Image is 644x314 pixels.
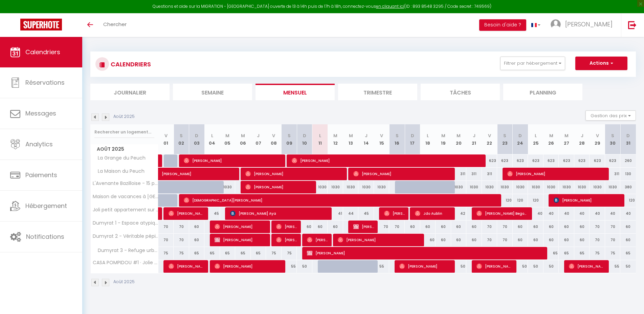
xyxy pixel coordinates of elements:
div: 120 [513,194,528,207]
div: 60 [451,234,467,246]
th: 23 [497,124,513,154]
th: 29 [590,124,605,154]
div: 60 [466,234,482,246]
th: 13 [343,124,359,154]
div: 1030 [543,181,559,193]
li: Tâches [421,84,500,100]
span: Dumyrat 3 - Refuge urbain [92,247,159,254]
div: 40 [605,207,621,220]
div: 70 [605,221,621,233]
div: 75 [282,247,297,259]
div: 60 [559,221,574,233]
span: [DEMOGRAPHIC_DATA][PERSON_NAME] [184,194,500,207]
span: Messages [25,109,56,118]
div: 41 [328,207,343,220]
span: Hébergement [25,202,67,210]
th: 07 [251,124,266,154]
abbr: S [503,132,506,139]
div: 75 [174,247,189,259]
abbr: M [564,132,569,139]
span: [PERSON_NAME] [476,260,513,273]
abbr: M [441,132,445,139]
div: 1030 [482,181,497,193]
div: 623 [497,154,513,167]
img: ... [551,19,561,29]
div: 40 [559,207,574,220]
div: 1030 [605,181,621,193]
span: [PERSON_NAME] [338,233,421,246]
abbr: D [518,132,522,139]
th: 06 [235,124,251,154]
span: Joli petit appartement sur les hauteurs de BRIVE [92,207,159,212]
span: [PERSON_NAME] [307,247,546,259]
abbr: M [349,132,353,139]
span: [PERSON_NAME] [565,20,613,28]
div: 70 [605,234,621,246]
div: 380 [620,181,636,193]
div: 44 [343,207,359,220]
div: 70 [174,221,189,233]
button: Gestion des prix [585,110,636,121]
div: 70 [174,234,189,246]
abbr: J [365,132,368,139]
div: 60 [543,234,559,246]
h3: CALENDRIERS [109,57,151,72]
div: 120 [497,194,513,207]
div: 60 [620,221,636,233]
abbr: J [581,132,583,139]
abbr: V [488,132,491,139]
div: 70 [389,221,405,233]
abbr: M [457,132,461,139]
span: [PERSON_NAME] [384,207,405,220]
abbr: J [257,132,260,139]
span: L'Avenante Bazilloise - 15 pers [92,181,159,186]
span: [PERSON_NAME] [PERSON_NAME] [276,220,297,233]
div: 60 [528,221,543,233]
abbr: V [380,132,383,139]
p: Août 2025 [113,113,135,120]
div: 60 [451,221,467,233]
div: 42 [451,207,467,220]
th: 30 [605,124,621,154]
span: Maison de vacances à [GEOGRAPHIC_DATA] [92,194,159,199]
button: Actions [575,57,627,70]
div: 50 [513,260,528,273]
th: 26 [543,124,559,154]
abbr: L [211,132,213,139]
abbr: M [333,132,337,139]
div: 75 [590,247,605,259]
span: [PERSON_NAME] [169,207,205,220]
li: Planning [503,84,582,100]
span: Calendriers [25,48,60,56]
span: Réservations [25,78,65,87]
li: Trimestre [338,84,417,100]
abbr: S [288,132,291,139]
div: 623 [559,154,574,167]
span: [PERSON_NAME] [353,167,452,180]
span: Chercher [103,21,127,28]
div: 55 [374,260,390,273]
div: 65 [220,247,236,259]
th: 09 [282,124,297,154]
div: 623 [528,154,543,167]
div: 75 [266,247,282,259]
abbr: S [396,132,399,139]
th: 02 [174,124,189,154]
span: [PERSON_NAME] Aya [230,207,329,220]
div: 623 [605,154,621,167]
span: [PERSON_NAME] [353,220,374,233]
th: 22 [482,124,497,154]
th: 10 [297,124,312,154]
div: 45 [358,207,374,220]
div: 65 [559,247,574,259]
div: 40 [528,207,543,220]
div: 1030 [574,181,590,193]
li: Journalier [90,84,170,100]
div: 623 [543,154,559,167]
div: 50 [528,260,543,273]
th: 19 [436,124,451,154]
li: Semaine [173,84,252,100]
div: 60 [189,221,205,233]
div: 75 [605,247,621,259]
div: 45 [204,207,220,220]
